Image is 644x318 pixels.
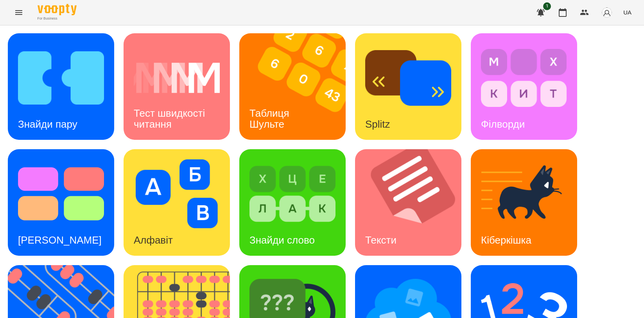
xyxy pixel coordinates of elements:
a: Знайди паруЗнайди пару [8,33,114,140]
a: ТекстиТексти [355,149,461,256]
img: Алфавіт [134,159,220,228]
button: UA [620,5,635,20]
img: Тексти [355,149,471,256]
h3: Знайди слово [249,234,315,246]
a: Таблиця ШультеТаблиця Шульте [239,33,346,140]
h3: [PERSON_NAME] [18,234,102,246]
img: Splitz [365,43,451,112]
h3: Знайди пару [18,118,77,130]
img: Тест Струпа [18,159,104,228]
a: Тест швидкості читанняТест швидкості читання [124,33,230,140]
h3: Тексти [365,234,396,246]
a: КіберкішкаКіберкішка [471,149,577,256]
span: UA [623,8,631,16]
a: АлфавітАлфавіт [124,149,230,256]
img: Voopty Logo [38,4,77,15]
img: Таблиця Шульте [239,33,355,140]
h3: Філворди [481,118,525,130]
span: For Business [38,16,77,21]
a: ФілвордиФілворди [471,33,577,140]
h3: Алфавіт [134,234,173,246]
span: 1 [543,2,551,10]
a: SplitzSplitz [355,33,461,140]
img: Тест швидкості читання [134,43,220,112]
a: Тест Струпа[PERSON_NAME] [8,149,114,256]
h3: Splitz [365,118,390,130]
h3: Кіберкішка [481,234,531,246]
h3: Тест швидкості читання [134,107,208,130]
a: Знайди словоЗнайди слово [239,149,346,256]
img: Філворди [481,43,567,112]
h3: Таблиця Шульте [249,107,292,130]
img: avatar_s.png [601,7,612,18]
img: Знайди слово [249,159,335,228]
button: Menu [9,3,28,22]
img: Знайди пару [18,43,104,112]
img: Кіберкішка [481,159,567,228]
